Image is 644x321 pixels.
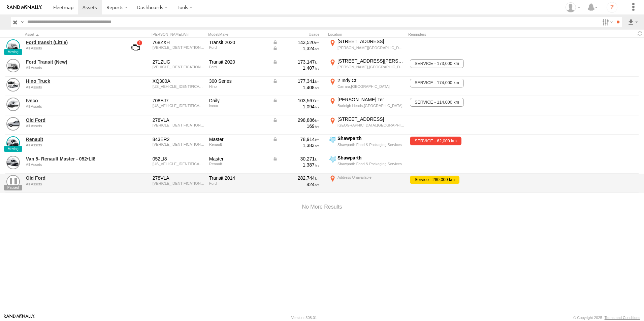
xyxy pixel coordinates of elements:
div: [PERSON_NAME]./Vin [152,32,205,37]
div: XQ300A [153,78,204,84]
div: Shawparth [337,135,405,141]
label: Click to View Current Location [328,97,406,115]
label: Click to View Current Location [328,77,406,96]
label: Click to View Current Location [328,155,406,173]
a: View Asset Details [6,117,20,131]
div: Transit 2014 [209,175,268,181]
a: View Asset with Fault/s [123,39,148,56]
div: Master [209,156,268,162]
a: Van 5- Renault Master - 052•LI8 [26,156,118,162]
div: 278VLA [153,175,204,181]
div: Ford [209,45,268,49]
a: View Asset Details [6,39,20,53]
div: 1,387 [272,162,320,168]
div: Data from Vehicle CANbus [272,117,320,123]
div: Darren Ward [563,2,583,12]
div: Data from Vehicle CANbus [272,78,320,84]
div: Iveco [209,104,268,108]
span: SERVICE - 62,000 km [410,137,461,145]
a: Ford transit (Little) [26,39,118,45]
div: 1,094 [272,104,320,110]
div: Shawparth Food & Packaging Services [337,142,405,147]
label: Click to View Current Location [328,135,406,153]
div: © Copyright 2025 - [573,316,640,320]
label: Export results as... [627,17,639,27]
div: JHHUCS5F30K035764 [153,84,204,88]
a: View Asset Details [6,78,20,92]
div: VF1MAFFVHN0843447 [153,142,204,146]
div: 282,744 [272,175,320,181]
div: Hino [209,84,268,88]
a: View Asset Details [6,98,20,111]
div: WF0EXXTTRELB67592 [153,65,204,69]
div: Reminders [408,32,516,37]
div: 768ZXH [153,39,204,45]
div: [PERSON_NAME] Ter [337,97,405,103]
div: Master [209,136,268,142]
a: View Asset Details [6,59,20,72]
span: SERVICE - 173,000 km [410,59,463,68]
div: Shawparth Food & Packaging Services [337,162,405,166]
a: Visit our Website [4,314,35,321]
div: undefined [26,104,118,108]
div: Daily [209,98,268,104]
a: View Asset Details [6,136,20,150]
a: Ford Transit (New) [26,59,118,65]
div: Version: 308.01 [291,316,317,320]
div: 169 [272,123,320,129]
div: Data from Vehicle CANbus [272,98,320,104]
div: Model/Make [208,32,269,37]
div: undefined [26,143,118,147]
span: SERVICE - 114,000 km [410,98,463,107]
div: Data from Vehicle CANbus [272,59,320,65]
div: Renault [209,142,268,146]
label: Search Filter Options [600,17,614,27]
span: Service - 280,000 km [410,176,459,184]
div: 424 [272,181,320,187]
div: Data from Vehicle CANbus [272,45,320,51]
a: Renault [26,136,118,142]
div: Transit 2020 [209,59,268,65]
label: Click to View Current Location [328,116,406,134]
div: 1,408 [272,84,320,91]
div: undefined [26,66,118,70]
a: Hino Truck [26,78,118,84]
div: VF1MAF5V6R0864986 [153,162,204,166]
div: 300 Series [209,78,268,84]
a: Old Ford [26,117,118,123]
div: 708EJ7 [153,98,204,104]
div: 1,383 [272,142,320,148]
label: Search Query [20,17,25,27]
div: undefined [26,182,118,186]
span: SERVICE - 174,000 km [410,79,463,87]
div: Location [328,32,406,37]
div: Renault [209,162,268,166]
a: Terms and Conditions [605,316,640,320]
div: WF0XXXTTGXEY56137 [153,123,204,127]
div: Ford [209,181,268,185]
div: 271ZUG [153,59,204,65]
div: undefined [26,163,118,167]
div: 278VLA [153,117,204,123]
span: Refresh [636,30,644,37]
label: Click to View Current Location [328,58,406,76]
div: undefined [26,85,118,89]
div: WF0XXXTTGXEY56137 [153,181,204,185]
div: Shawparth [337,155,405,161]
div: ZCFCG35A805468985 [153,104,204,108]
div: [STREET_ADDRESS] [337,38,405,44]
div: [STREET_ADDRESS] [337,116,405,122]
label: Click to View Current Location [328,38,406,57]
div: undefined [26,46,118,50]
div: 843ER2 [153,136,204,142]
div: 1,407 [272,65,320,71]
div: Transit 2020 [209,39,268,45]
div: Data from Vehicle CANbus [272,39,320,45]
div: WF0EXXTTRELA27388 [153,45,204,49]
img: rand-logo.svg [7,5,42,10]
a: Old Ford [26,175,118,181]
a: Iveco [26,98,118,104]
label: Click to View Current Location [328,174,406,192]
div: undefined [26,124,118,128]
div: [PERSON_NAME],[GEOGRAPHIC_DATA] [337,65,405,69]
